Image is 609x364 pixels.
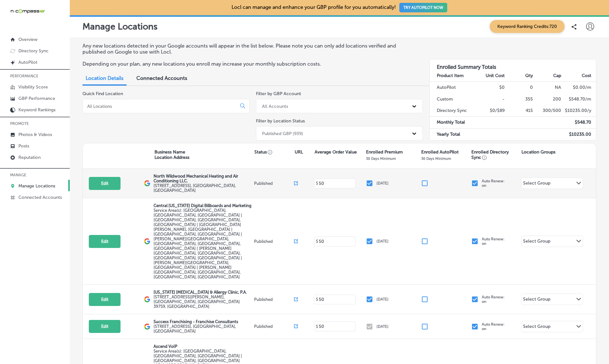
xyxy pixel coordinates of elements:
p: Published [254,297,294,302]
strong: Product Item [437,73,464,78]
label: [STREET_ADDRESS] , [GEOGRAPHIC_DATA], [GEOGRAPHIC_DATA] [154,324,252,334]
input: All Locations [87,103,235,109]
th: Cost [561,70,596,82]
p: [DATE] [377,297,389,302]
p: Enrolled Directory Sync [471,149,518,160]
p: Directory Sync [18,48,49,54]
p: Overview [18,37,37,42]
button: Edit [89,235,121,248]
td: $ 10235.00 [561,128,596,140]
p: Visibility Score [18,84,48,90]
div: Published GBP (939) [262,131,303,136]
td: 415 [505,105,533,117]
p: $ [316,324,318,329]
button: Edit [89,320,121,333]
p: Posts [18,143,29,149]
th: Qty [505,70,533,82]
span: Location Details [86,75,123,81]
p: Central [US_STATE] Digital Billboards and Marketing [154,203,252,208]
span: Keyword Ranking Credits: 720 [490,20,565,33]
p: [DATE] [377,324,389,329]
span: Orlando, FL, USA | Kissimmee, FL, USA | Meadow Woods, FL 32824, USA | Hunters Creek, FL 32837, US... [154,208,242,279]
h3: Enrolled Summary Totals [430,59,596,70]
p: Location Groups [521,149,555,155]
p: Auto Renew: on [482,179,505,188]
span: Connected Accounts [136,75,187,81]
p: Auto Renew: on [482,295,505,304]
p: Connected Accounts [18,195,62,200]
p: GBP Performance [18,96,55,101]
td: Custom [430,94,477,105]
p: Auto Renew: on [482,322,505,331]
label: [STREET_ADDRESS] , [GEOGRAPHIC_DATA], [GEOGRAPHIC_DATA] [154,183,252,193]
td: 300/500 [533,105,561,117]
label: [STREET_ADDRESS][PERSON_NAME] , [GEOGRAPHIC_DATA], [GEOGRAPHIC_DATA] 39759, [GEOGRAPHIC_DATA] [154,295,252,309]
label: Filter by Location Status [256,118,305,124]
td: 355 [505,94,533,105]
p: Business Name Location Address [154,149,189,160]
td: NA [533,82,561,94]
p: $ [316,239,318,244]
p: Ascend VoIP [154,344,252,349]
img: logo [144,180,150,186]
p: Manage Locations [82,21,158,32]
p: Photos & Videos [18,132,52,137]
p: Enrolled AutoPilot [421,149,459,155]
p: Published [254,239,294,244]
p: $ [316,181,318,185]
td: $ 0.00 /m [561,82,596,94]
img: logo [144,323,150,330]
td: 200 [533,94,561,105]
img: 660ab0bf-5cc7-4cb8-ba1c-48b5ae0f18e60NCTV_CLogo_TV_Black_-500x88.png [10,8,45,14]
td: AutoPilot [430,82,477,94]
button: TRY AUTOPILOT NOW [399,3,447,12]
td: $ 548.70 [561,117,596,128]
p: Status [254,149,294,155]
p: Enrolled Premium [366,149,403,155]
p: $ [316,297,318,302]
p: 30 Days Minimum [421,156,451,161]
div: Select Group [523,238,550,246]
p: [US_STATE] [MEDICAL_DATA] & Allergy Clinic, P.A. [154,290,252,295]
th: Unit Cost [477,70,505,82]
td: $ 548.70 /m [561,94,596,105]
img: logo [144,296,150,302]
p: Any new locations detected in your Google accounts will appear in the list below. Please note you... [82,43,416,55]
td: - [477,94,505,105]
p: Published [254,324,294,329]
p: Depending on your plan, any new locations you enroll may increase your monthly subscription costs. [82,61,416,67]
div: Select Group [523,180,550,188]
p: 30 Days Minimum [366,156,396,161]
td: Monthly Total [430,117,477,128]
p: Success Franchising - Franchise Consultants [154,319,252,324]
td: Yearly Total [430,128,477,140]
p: North Wildwood Mechanical Heating and Air Conditioning LLC. [154,174,252,183]
div: All Accounts [262,103,288,109]
p: [DATE] [377,181,389,185]
div: Select Group [523,324,550,331]
p: Manage Locations [18,183,55,189]
td: $ 10235.00 /y [561,105,596,117]
td: $0/$89 [477,105,505,117]
label: Quick Find Location [82,91,123,96]
p: Average Order Value [315,149,357,155]
td: 0 [505,82,533,94]
div: Select Group [523,296,550,304]
button: Edit [89,293,121,306]
button: Edit [89,177,121,190]
td: Directory Sync [430,105,477,117]
th: Cap [533,70,561,82]
p: [DATE] [377,239,389,244]
p: Keyword Rankings [18,107,56,113]
p: AutoPilot [18,60,37,65]
p: URL [295,149,303,155]
p: Auto Renew: on [482,237,505,246]
p: Published [254,181,294,186]
img: logo [144,238,150,244]
label: Filter by GBP Account [256,91,301,96]
p: Reputation [18,155,41,160]
td: $0 [477,82,505,94]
